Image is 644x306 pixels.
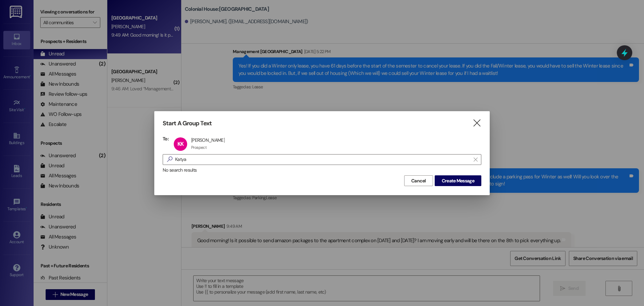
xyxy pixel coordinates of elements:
[404,175,433,186] button: Cancel
[163,167,481,174] div: No search results
[175,155,470,164] input: Search for any contact or apartment
[474,157,477,162] i: 
[472,120,481,127] i: 
[442,177,474,184] span: Create Message
[435,175,481,186] button: Create Message
[164,156,175,163] i: 
[163,136,169,142] h3: To:
[191,137,225,143] div: [PERSON_NAME]
[177,140,183,147] span: KK
[163,120,212,127] h3: Start A Group Text
[470,155,481,165] button: Clear text
[411,177,426,184] span: Cancel
[191,145,207,150] div: Prospect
